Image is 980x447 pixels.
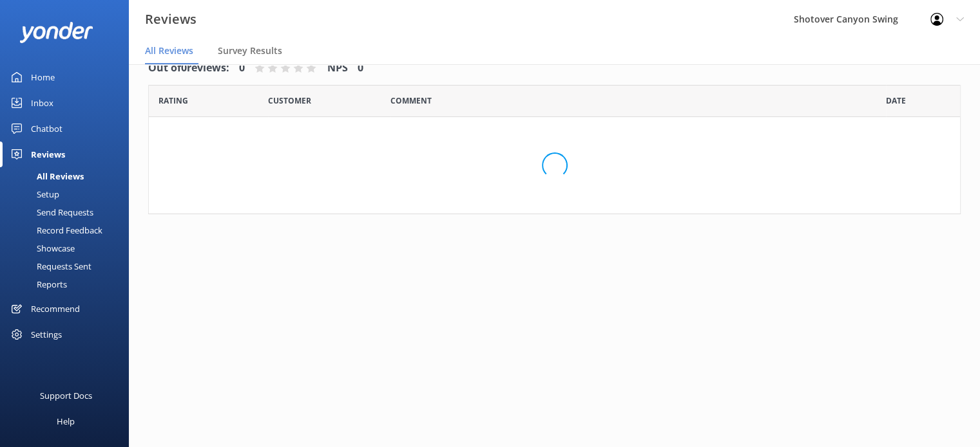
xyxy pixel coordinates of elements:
div: All Reviews [8,167,84,185]
h4: 0 [239,60,245,77]
a: Send Requests [8,203,129,221]
h4: 0 [358,60,363,77]
div: Inbox [31,90,53,116]
div: Send Requests [8,203,93,221]
h3: Reviews [145,9,197,30]
span: Question [390,95,432,107]
a: Reports [8,275,129,293]
div: Record Feedback [8,221,102,239]
div: Support Docs [40,383,92,408]
span: Survey Results [218,44,282,57]
span: Date [159,95,188,107]
span: All Reviews [145,44,193,57]
div: Recommend [31,296,80,322]
div: Reports [8,275,67,293]
img: yonder-white-logo.png [19,22,93,43]
h4: NPS [327,60,348,77]
span: Date [886,95,906,107]
div: Showcase [8,239,75,257]
h4: Out of 0 reviews: [148,60,229,77]
div: Requests Sent [8,257,91,275]
div: Chatbot [31,116,62,141]
div: Setup [8,185,59,203]
a: All Reviews [8,167,129,185]
a: Setup [8,185,129,203]
a: Requests Sent [8,257,129,275]
div: Reviews [31,141,65,167]
a: Showcase [8,239,129,257]
div: Settings [31,322,62,347]
a: Record Feedback [8,221,129,239]
span: Date [268,95,311,107]
div: Home [31,64,55,90]
div: Help [57,408,75,434]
